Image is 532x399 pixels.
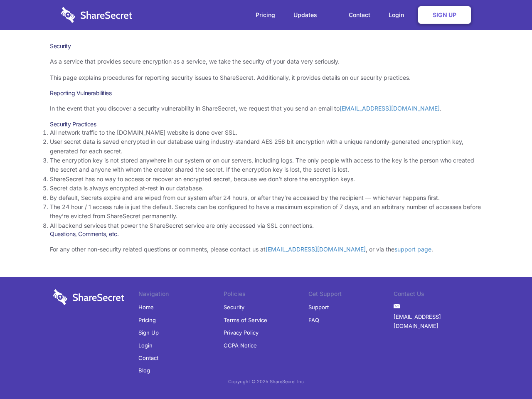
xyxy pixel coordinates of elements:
[138,339,153,352] a: Login
[224,314,267,326] a: Terms of Service
[50,221,482,230] li: All backend services that power the ShareSecret service are only accessed via SSL connections.
[50,121,482,128] h3: Security Practices
[61,7,132,23] img: logo-wordmark-white-trans-d4663122ce5f474addd5e946df7df03e33cb6a1c49d2221995e7729f52c070b2.svg
[138,301,154,313] a: Home
[266,246,366,253] a: [EMAIL_ADDRESS][DOMAIN_NAME]
[308,301,329,313] a: Support
[224,289,309,301] li: Policies
[340,2,379,28] a: Contact
[138,326,159,339] a: Sign Up
[50,193,482,202] li: By default, Secrets expire and are wiped from our system after 24 hours, or after they’re accesse...
[50,175,482,184] li: ShareSecret has no way to access or recover an encrypted secret, because we don’t store the encry...
[50,57,482,66] p: As a service that provides secure encryption as a service, we take the security of your data very...
[418,6,471,24] a: Sign Up
[50,137,482,156] li: User secret data is saved encrypted in our database using industry-standard AES 256 bit encryptio...
[224,339,257,352] a: CCPA Notice
[50,104,482,113] p: In the event that you discover a security vulnerability in ShareSecret, we request that you send ...
[394,246,431,253] a: support page
[138,314,156,326] a: Pricing
[308,314,319,326] a: FAQ
[50,42,482,50] h1: Security
[394,289,479,301] li: Contact Us
[50,184,482,193] li: Secret data is always encrypted at-rest in our database.
[138,289,224,301] li: Navigation
[247,2,283,28] a: Pricing
[380,2,416,28] a: Login
[138,364,150,377] a: Blog
[340,105,440,112] a: [EMAIL_ADDRESS][DOMAIN_NAME]
[50,128,482,137] li: All network traffic to the [DOMAIN_NAME] website is done over SSL.
[50,202,482,221] li: The 24 hour / 1 access rule is just the default. Secrets can be configured to have a maximum expi...
[53,289,124,305] img: logo-wordmark-white-trans-d4663122ce5f474addd5e946df7df03e33cb6a1c49d2221995e7729f52c070b2.svg
[50,73,482,82] p: This page explains procedures for reporting security issues to ShareSecret. Additionally, it prov...
[308,289,394,301] li: Get Support
[224,326,259,339] a: Privacy Policy
[50,156,482,175] li: The encryption key is not stored anywhere in our system or on our servers, including logs. The on...
[50,230,482,238] h3: Questions, Comments, etc.
[224,301,244,313] a: Security
[50,245,482,254] p: For any other non-security related questions or comments, please contact us at , or via the .
[394,310,479,332] a: [EMAIL_ADDRESS][DOMAIN_NAME]
[50,89,482,97] h3: Reporting Vulnerabilities
[138,352,158,364] a: Contact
